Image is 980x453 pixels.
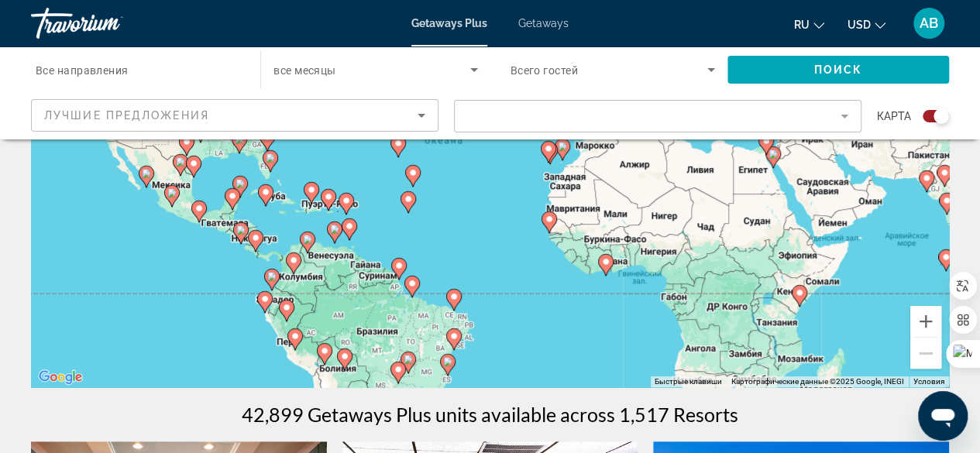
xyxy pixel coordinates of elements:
span: Поиск [814,63,863,76]
button: User Menu [909,7,949,39]
span: Лучшие предложения [44,109,209,122]
mat-select: Sort by [44,106,425,125]
span: все месяцы [273,64,335,77]
span: Все направления [36,64,129,77]
span: Картографические данные ©2025 Google, INEGI [731,377,904,386]
button: Поиск [727,56,949,84]
span: AB [920,15,938,31]
a: Getaways Plus [411,17,487,29]
button: Уменьшить [910,338,941,369]
h1: 42,899 Getaways Plus units available across 1,517 Resorts [242,403,738,426]
button: Быстрые клавиши [655,376,722,387]
img: Google [35,367,86,387]
span: ru [794,19,810,31]
button: Change language [794,13,824,36]
button: Change currency [848,13,885,36]
span: Всего гостей [511,64,578,77]
span: USD [848,19,871,31]
iframe: Кнопка запуска окна обмена сообщениями [918,391,968,441]
button: Filter [454,99,861,133]
span: карта [877,105,911,127]
a: Travorium [31,3,186,43]
a: Открыть эту область в Google Картах (в новом окне) [35,367,86,387]
a: Getaways [518,17,569,29]
button: Увеличить [910,306,941,337]
a: Условия (ссылка откроется в новой вкладке) [913,377,944,386]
